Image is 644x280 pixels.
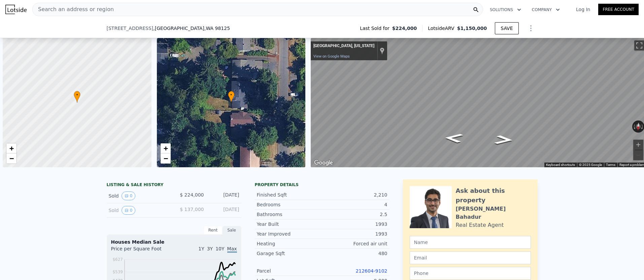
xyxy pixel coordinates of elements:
[322,211,387,218] div: 2.5
[410,251,531,264] input: Email
[428,25,457,32] span: Lotside ARV
[163,154,168,163] span: −
[161,143,171,153] a: Zoom in
[606,163,615,167] a: Terms (opens in new tab)
[6,153,16,164] a: Zoom out
[112,257,123,262] tspan: $627
[204,226,223,235] div: Rent
[111,245,174,256] div: Price per Square Foot
[380,47,384,55] a: Show location on map
[223,226,241,235] div: Sale
[312,159,335,167] img: Google
[436,131,471,145] path: Go East
[122,206,136,215] button: View historical data
[322,201,387,208] div: 4
[257,250,322,257] div: Garage Sqft
[257,268,322,274] div: Parcel
[484,4,527,16] button: Solutions
[255,182,389,187] div: Property details
[546,163,575,167] button: Keyboard shortcuts
[228,92,235,98] span: •
[180,207,204,212] span: $ 137,000
[322,231,387,237] div: 1993
[495,22,518,34] button: SAVE
[257,231,322,237] div: Year Improved
[410,267,531,280] input: Phone
[632,120,636,133] button: Rotate counterclockwise
[257,211,322,218] div: Bathrooms
[74,91,80,103] div: •
[215,246,224,251] span: 10Y
[107,25,154,32] span: [STREET_ADDRESS]
[322,191,387,198] div: 2,210
[6,143,16,153] a: Zoom in
[568,6,598,13] a: Log In
[527,4,565,16] button: Company
[257,221,322,228] div: Year Built
[456,186,531,205] div: Ask about this property
[456,221,504,229] div: Real Estate Agent
[392,25,417,32] span: $224,000
[635,120,641,133] button: Reset the view
[122,191,136,200] button: View historical data
[9,144,14,152] span: +
[161,153,171,164] a: Zoom out
[257,191,322,198] div: Finished Sqft
[9,154,14,163] span: −
[228,91,235,103] div: •
[312,159,335,167] a: Open this area in Google Maps (opens a new window)
[410,236,531,249] input: Name
[112,270,123,274] tspan: $539
[579,163,602,167] span: © 2025 Google
[111,239,237,245] div: Houses Median Sale
[204,26,230,31] span: , WA 98125
[109,206,169,215] div: Sold
[360,25,392,32] span: Last Sold for
[257,201,322,208] div: Bedrooms
[153,25,230,32] span: , [GEOGRAPHIC_DATA]
[524,22,538,35] button: Show Options
[486,133,521,147] path: Go West
[207,246,213,251] span: 3Y
[163,144,168,152] span: +
[322,250,387,257] div: 480
[598,4,639,15] a: Free Account
[209,206,239,215] div: [DATE]
[322,221,387,228] div: 1993
[322,240,387,247] div: Forced air unit
[257,240,322,247] div: Heating
[198,246,204,251] span: 1Y
[33,5,114,13] span: Search an address or region
[313,54,350,59] a: View on Google Maps
[227,246,237,253] span: Max
[74,92,80,98] span: •
[313,43,374,49] div: [GEOGRAPHIC_DATA], [US_STATE]
[456,205,531,221] div: [PERSON_NAME] Bahadur
[107,182,241,189] div: LISTING & SALE HISTORY
[5,5,27,14] img: Lotside
[633,140,643,150] button: Zoom in
[180,192,204,198] span: $ 224,000
[209,191,239,200] div: [DATE]
[633,150,643,160] button: Zoom out
[457,26,487,31] span: $1,150,000
[355,268,387,274] a: 212604-9102
[109,191,169,200] div: Sold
